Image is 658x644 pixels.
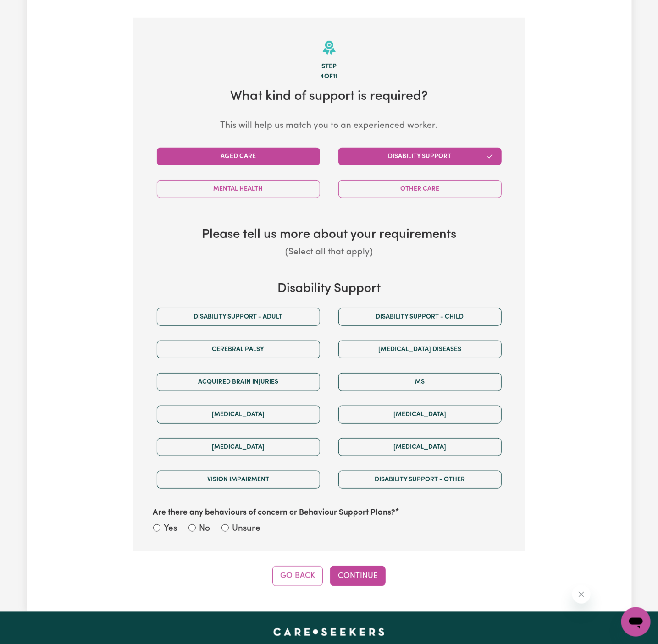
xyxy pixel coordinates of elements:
[157,406,320,424] button: [MEDICAL_DATA]
[157,341,320,358] button: Cerebral Palsy
[148,281,511,297] h3: Disability Support
[272,566,323,586] button: Go Back
[330,566,386,586] button: Continue
[273,628,385,636] a: Careseekers home page
[199,523,210,536] label: No
[572,585,591,604] iframe: Close message
[148,89,511,105] h2: What kind of support is required?
[6,6,55,14] span: Need any help?
[148,120,511,133] p: This will help us match you to an experienced worker.
[157,438,320,456] button: [MEDICAL_DATA]
[338,148,502,165] button: Disability Support
[338,438,502,456] button: [MEDICAL_DATA]
[338,471,502,489] button: Disability support - Other
[164,523,177,536] label: Yes
[338,406,502,424] button: [MEDICAL_DATA]
[157,148,320,165] button: Aged Care
[338,373,502,391] button: MS
[148,227,511,243] h3: Please tell us more about your requirements
[148,62,511,72] div: Step
[157,308,320,326] button: Disability support - Adult
[157,180,320,198] button: Mental Health
[338,180,502,198] button: Other Care
[157,471,320,489] button: Vision impairment
[157,373,320,391] button: Acquired Brain Injuries
[153,507,396,519] label: Are there any behaviours of concern or Behaviour Support Plans?
[338,308,502,326] button: Disability support - Child
[148,246,511,259] p: (Select all that apply)
[338,341,502,358] button: [MEDICAL_DATA] Diseases
[621,607,651,637] iframe: Button to launch messaging window
[148,72,511,82] div: 4 of 11
[232,523,261,536] label: Unsure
